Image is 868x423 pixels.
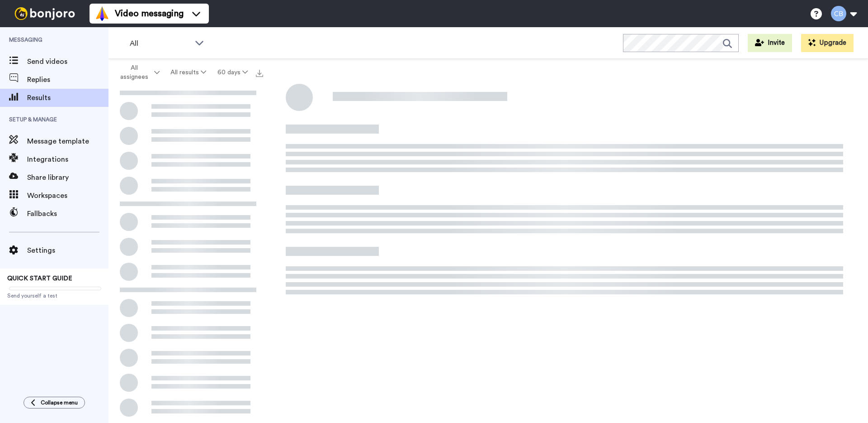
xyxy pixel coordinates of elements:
button: Invite [748,34,792,52]
span: Workspaces [27,190,108,201]
img: vm-color.svg [95,6,109,21]
button: 60 days [212,64,253,81]
img: bj-logo-header-white.svg [11,7,79,20]
span: Collapse menu [41,399,78,406]
span: QUICK START GUIDE [7,275,72,282]
span: Send videos [27,56,108,67]
img: export.svg [256,70,263,77]
button: All assignees [110,60,165,85]
span: Video messaging [115,7,184,20]
span: All [130,38,190,49]
button: Export all results that match these filters now. [253,66,266,79]
span: Message template [27,136,108,147]
span: Integrations [27,154,108,165]
span: Settings [27,245,108,256]
button: Upgrade [801,34,854,52]
span: Fallbacks [27,208,108,219]
span: Replies [27,74,108,85]
span: Results [27,92,108,103]
span: Share library [27,172,108,183]
button: All results [165,64,212,81]
span: Send yourself a test [7,292,101,299]
button: Collapse menu [24,397,85,409]
span: All assignees [116,63,152,82]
